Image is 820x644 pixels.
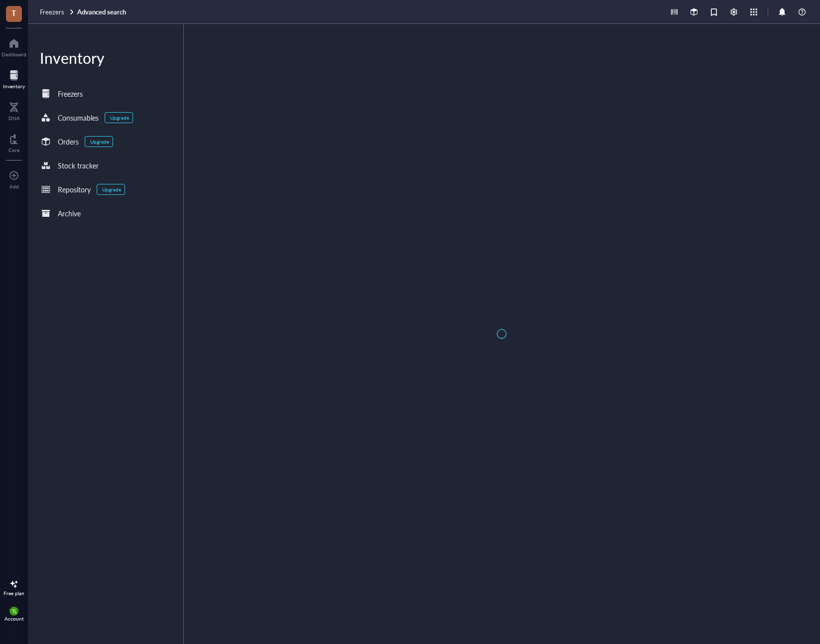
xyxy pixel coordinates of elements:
span: T [11,6,16,19]
div: Consumables [58,112,99,123]
div: Archive [58,208,81,219]
a: Dashboard [1,35,26,57]
div: Repository [58,184,91,195]
div: Orders [58,136,79,147]
div: Free plan [3,590,24,596]
a: Inventory [3,67,25,89]
div: Add [9,183,19,189]
div: Freezers [58,88,83,99]
div: Inventory [3,83,25,89]
a: Freezers [28,84,183,104]
a: Core [8,131,19,153]
a: DNA [8,99,20,121]
span: TL [11,609,16,614]
a: RepositoryUpgrade [28,179,183,199]
a: Advanced search [77,7,128,16]
div: Inventory [28,48,183,68]
div: Dashboard [1,51,26,57]
a: OrdersUpgrade [28,132,183,152]
div: Upgrade [102,186,121,192]
a: Freezers [40,7,75,16]
div: Stock tracker [58,160,99,171]
div: Core [8,147,19,153]
div: Upgrade [110,115,129,121]
div: Upgrade [90,139,109,145]
a: Archive [28,203,183,223]
div: DNA [8,115,20,121]
a: Stock tracker [28,156,183,175]
span: Freezers [40,7,64,16]
div: Account [4,616,24,622]
a: ConsumablesUpgrade [28,108,183,128]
